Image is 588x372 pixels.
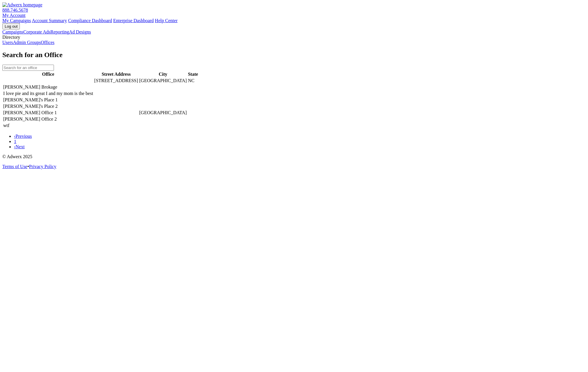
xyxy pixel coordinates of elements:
a: Help Center [155,18,178,23]
a: Offices [41,40,55,45]
td: [GEOGRAPHIC_DATA] [139,78,187,84]
nav: pagination [2,134,586,149]
a: Corporate Ads [23,29,50,34]
a: Ad Designs [69,29,91,34]
div: Directory [2,35,586,40]
a: Account Summary [32,18,67,23]
span: › [14,144,15,149]
span: Next [15,144,24,149]
th: Street Address [94,71,138,77]
td: wtf [3,123,93,128]
td: [GEOGRAPHIC_DATA] [139,110,187,116]
span: ‹ [14,134,15,139]
td: [PERSON_NAME]'s Place 2 [3,103,93,109]
a: 888.746.5678 [2,8,28,13]
a: My Account [2,13,26,18]
a: Compliance Dashboard [68,18,112,23]
a: Enterprise Dashboard [113,18,154,23]
td: [PERSON_NAME] Office 2 [3,116,93,122]
p: © Adwerx 2025 [2,154,586,159]
th: State [188,71,199,77]
img: Adwerx [2,2,42,8]
span: Previous [15,134,32,139]
a: Privacy Policy [29,164,57,169]
a: Reporting [50,29,69,34]
input: Search for an office [2,65,54,71]
td: [PERSON_NAME]'s Place 1 [3,97,93,103]
a: Users [2,40,13,45]
a: 1 [14,139,16,144]
a: My Campaigns [2,18,31,23]
a: Previous [14,134,32,139]
a: Next [14,144,24,149]
td: NC [188,78,199,84]
td: [PERSON_NAME] Office 1 [3,110,93,116]
td: I love pie and its great I and my mom is the best [3,91,93,96]
a: Terms of Use [2,164,27,169]
input: Log out [2,23,20,29]
a: Admin Groups [13,40,41,45]
a: Campaigns [2,29,23,34]
th: Office [3,71,93,77]
div: • [2,164,586,169]
td: [STREET_ADDRESS] [94,78,138,84]
td: [PERSON_NAME] Brokage [3,84,93,90]
span: Search for an Office [2,51,62,59]
th: City [139,71,187,77]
